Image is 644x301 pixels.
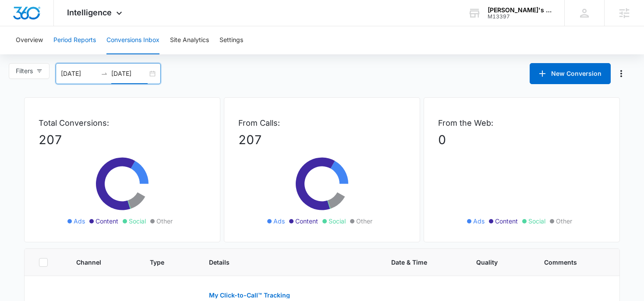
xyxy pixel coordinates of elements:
[329,216,346,226] span: Social
[96,216,118,226] span: Content
[101,70,108,77] span: to
[614,67,628,81] button: Manage Numbers
[273,216,285,226] span: Ads
[106,26,159,54] button: Conversions Inbox
[74,216,85,226] span: Ads
[16,66,33,76] span: Filters
[39,131,206,149] p: 207
[438,131,605,149] p: 0
[170,26,209,54] button: Site Analytics
[528,216,545,226] span: Social
[530,63,611,84] button: New Conversion
[488,7,552,14] div: account name
[209,292,290,298] p: My Click-to-Call™ Tracking
[39,117,206,129] p: Total Conversions:
[9,63,50,79] button: Filters
[209,258,357,267] span: Details
[61,69,97,78] input: Start date
[53,26,96,54] button: Period Reports
[473,216,485,226] span: Ads
[438,117,605,129] p: From the Web:
[544,258,593,267] span: Comments
[101,70,108,77] span: swap-right
[156,216,173,226] span: Other
[219,26,243,54] button: Settings
[391,258,443,267] span: Date & Time
[556,216,572,226] span: Other
[238,117,406,129] p: From Calls:
[356,216,372,226] span: Other
[67,8,112,17] span: Intelligence
[16,26,43,54] button: Overview
[129,216,146,226] span: Social
[295,216,318,226] span: Content
[495,216,518,226] span: Content
[150,258,175,267] span: Type
[488,14,552,20] div: account id
[238,131,406,149] p: 207
[111,69,148,78] input: End date
[76,258,116,267] span: Channel
[476,258,510,267] span: Quality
